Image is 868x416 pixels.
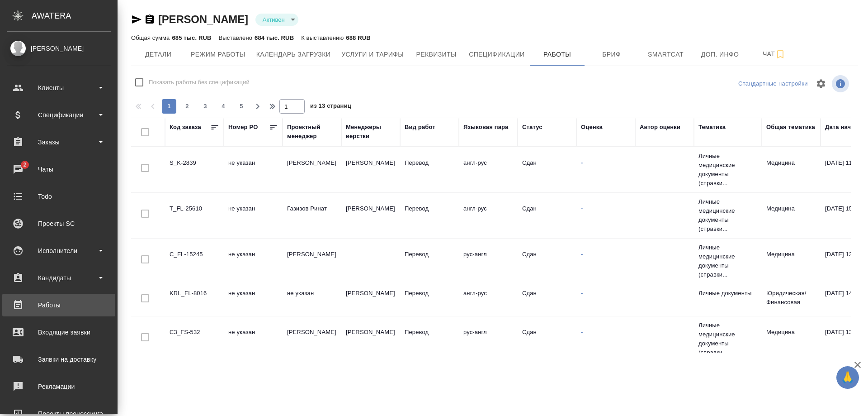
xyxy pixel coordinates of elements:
td: Сдан [518,200,576,231]
td: Юридическая/Финансовая [762,284,821,316]
td: [PERSON_NAME] [341,154,400,186]
td: Сдан [518,323,576,355]
div: Языковая пара [463,123,509,132]
a: - [581,290,583,296]
div: Заказы [7,135,111,149]
div: Чаты [7,163,111,176]
span: Smartcat [644,49,688,60]
div: Кандидаты [7,271,111,285]
td: [PERSON_NAME] [341,323,400,355]
p: Личные медицинские документы (справки... [698,152,757,188]
p: 684 тыс. RUB [255,34,294,41]
div: Исполнители [7,244,111,258]
span: Услуги и тарифы [341,49,404,60]
button: 🙏 [836,366,859,389]
p: Перевод [405,328,454,337]
button: Активен [260,16,288,24]
p: Перевод [405,250,454,259]
svg: Подписаться [775,49,786,60]
div: split button [736,77,810,91]
td: C3_FS-532 [165,323,224,355]
button: 3 [198,99,212,114]
div: Дата начала [825,123,861,132]
span: 🙏 [840,368,855,387]
div: AWATERA [32,7,118,25]
span: 2 [180,102,194,111]
td: Медицина [762,200,821,231]
span: Настроить таблицу [810,73,832,95]
div: Входящие заявки [7,325,111,339]
button: 5 [234,99,249,114]
p: Личные документы [698,289,757,298]
p: Перевод [405,204,454,213]
a: [PERSON_NAME] [158,13,248,25]
div: [PERSON_NAME] [7,43,111,53]
td: [PERSON_NAME] [283,245,341,277]
p: Общая сумма [131,34,172,41]
div: Клиенты [7,81,111,95]
a: Работы [2,294,115,316]
a: Рекламации [2,375,115,398]
td: [PERSON_NAME] [341,284,400,316]
td: не указан [224,284,283,316]
button: Скопировать ссылку для ЯМессенджера [131,14,142,25]
td: не указан [224,245,283,277]
td: англ-рус [459,154,518,186]
td: C_FL-15245 [165,245,224,277]
div: Проектный менеджер [287,123,337,141]
td: не указан [283,284,341,316]
div: Тематика [698,123,726,132]
a: Входящие заявки [2,321,115,344]
span: Показать работы без спецификаций [149,78,250,87]
span: Работы [536,49,579,60]
p: 685 тыс. RUB [172,34,211,41]
span: Детали [137,49,180,60]
button: 2 [180,99,194,114]
a: 2Чаты [2,158,115,181]
a: - [581,251,583,258]
div: Работы [7,298,111,312]
td: англ-рус [459,284,518,316]
td: [PERSON_NAME] [283,154,341,186]
td: англ-рус [459,200,518,231]
td: Медицина [762,245,821,277]
p: К выставлению [301,34,346,41]
p: 688 RUB [346,34,370,41]
span: Посмотреть информацию [832,75,851,92]
p: Личные медицинские документы (справки... [698,197,757,234]
td: Медицина [762,154,821,186]
a: - [581,205,583,212]
td: [PERSON_NAME] [341,200,400,231]
span: Спецификации [469,49,524,60]
a: Заявки на доставку [2,348,115,371]
div: Спецификации [7,108,111,122]
div: Номер PO [228,123,258,132]
span: Календарь загрузки [256,49,331,60]
p: Перевод [405,158,454,167]
td: S_K-2839 [165,154,224,186]
td: T_FL-25610 [165,200,224,231]
a: - [581,159,583,166]
td: Медицина [762,323,821,355]
span: Чат [753,48,796,60]
td: Сдан [518,245,576,277]
div: Рекламации [7,380,111,393]
span: из 13 страниц [310,100,351,114]
td: [PERSON_NAME] [283,323,341,355]
a: Todo [2,185,115,208]
span: 4 [216,102,231,111]
button: Скопировать ссылку [144,14,155,25]
span: 3 [198,102,212,111]
p: Перевод [405,289,454,298]
div: Активен [255,14,298,26]
div: Заявки на доставку [7,353,111,366]
td: Сдан [518,154,576,186]
td: Газизов Ринат [283,200,341,231]
div: Автор оценки [640,123,680,132]
div: Статус [522,123,542,132]
span: Реквизиты [415,49,458,60]
div: Вид работ [405,123,435,132]
td: Сдан [518,284,576,316]
div: Общая тематика [766,123,815,132]
div: Проекты SC [7,217,111,230]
